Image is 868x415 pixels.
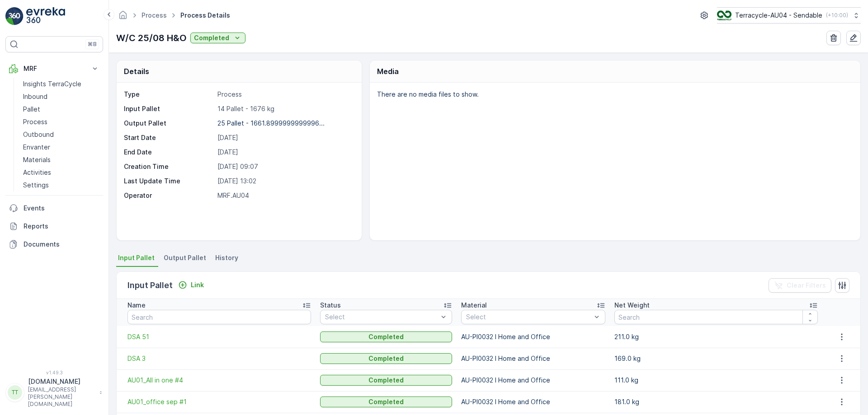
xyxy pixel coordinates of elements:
[5,199,103,217] a: Events
[377,90,851,99] p: There are no media files to show.
[127,397,311,406] a: AU01_office sep #1
[614,301,650,310] p: Net Weight
[124,119,214,128] p: Output Pallet
[320,375,452,386] button: Completed
[19,166,103,179] a: Activities
[23,168,51,177] p: Activities
[116,31,187,45] p: W/C 25/08 H&O
[320,396,452,407] button: Completed
[610,391,822,413] td: 181.0 kg
[19,179,103,191] a: Settings
[377,66,399,77] p: Media
[28,377,95,386] p: [DOMAIN_NAME]
[217,162,352,171] p: [DATE] 09:07
[217,104,352,113] p: 14 Pallet - 1676 kg
[124,191,214,200] p: Operator
[124,162,214,171] p: Creation Time
[124,133,214,142] p: Start Date
[118,14,128,21] a: Homepage
[457,391,610,413] td: AU-PI0032 I Home and Office
[5,235,103,253] a: Documents
[19,141,103,154] a: Envanter
[217,119,325,127] p: 25 Pallet - 1661.8999999999996...
[320,353,452,364] button: Completed
[610,348,822,369] td: 169.0 kg
[717,10,731,20] img: terracycle_logo.png
[124,177,214,186] p: Last Update Time
[215,253,238,262] span: History
[461,301,487,310] p: Material
[164,253,206,262] span: Output Pallet
[194,33,229,42] p: Completed
[769,278,831,293] button: Clear Filters
[717,7,861,23] button: Terracycle-AU04 - Sendable(+10:00)
[127,354,311,363] a: DSA 3
[368,332,404,341] p: Completed
[5,60,103,78] button: MRF
[19,78,103,90] a: Insights TerraCycle
[23,155,51,164] p: Materials
[19,154,103,166] a: Materials
[127,301,146,310] p: Name
[127,279,173,292] p: Input Pallet
[19,103,103,116] a: Pallet
[217,90,352,99] p: Process
[23,143,50,152] p: Envanter
[5,377,103,408] button: TT[DOMAIN_NAME][EMAIL_ADDRESS][PERSON_NAME][DOMAIN_NAME]
[24,64,85,73] p: MRF
[217,191,352,200] p: MRF.AU04
[127,376,311,385] a: AU01_All in one #4
[23,105,40,114] p: Pallet
[179,11,232,20] span: Process Details
[466,312,591,322] p: Select
[191,280,204,289] p: Link
[826,12,848,19] p: ( +10:00 )
[124,66,149,77] p: Details
[610,326,822,348] td: 211.0 kg
[26,7,65,25] img: logo_light-DOdMpM7g.png
[19,116,103,128] a: Process
[142,11,167,19] a: Process
[127,310,311,324] input: Search
[457,369,610,391] td: AU-PI0032 I Home and Office
[457,326,610,348] td: AU-PI0032 I Home and Office
[24,222,99,231] p: Reports
[23,92,47,101] p: Inbound
[5,370,103,375] span: v 1.49.3
[735,11,822,20] p: Terracycle-AU04 - Sendable
[217,177,352,186] p: [DATE] 13:02
[23,181,49,190] p: Settings
[23,79,81,89] p: Insights TerraCycle
[217,148,352,157] p: [DATE]
[23,130,54,139] p: Outbound
[320,331,452,342] button: Completed
[190,33,245,43] button: Completed
[610,369,822,391] td: 111.0 kg
[5,217,103,235] a: Reports
[124,104,214,113] p: Input Pallet
[320,301,341,310] p: Status
[368,397,404,406] p: Completed
[325,312,438,322] p: Select
[24,240,99,249] p: Documents
[8,385,22,400] div: TT
[124,148,214,157] p: End Date
[19,128,103,141] a: Outbound
[175,280,208,290] button: Link
[5,7,24,25] img: logo
[24,204,99,213] p: Events
[88,41,97,48] p: ⌘B
[368,376,404,385] p: Completed
[28,386,95,408] p: [EMAIL_ADDRESS][PERSON_NAME][DOMAIN_NAME]
[217,133,352,142] p: [DATE]
[127,332,311,341] a: DSA 51
[368,354,404,363] p: Completed
[614,310,818,324] input: Search
[23,117,47,126] p: Process
[19,90,103,103] a: Inbound
[124,90,214,99] p: Type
